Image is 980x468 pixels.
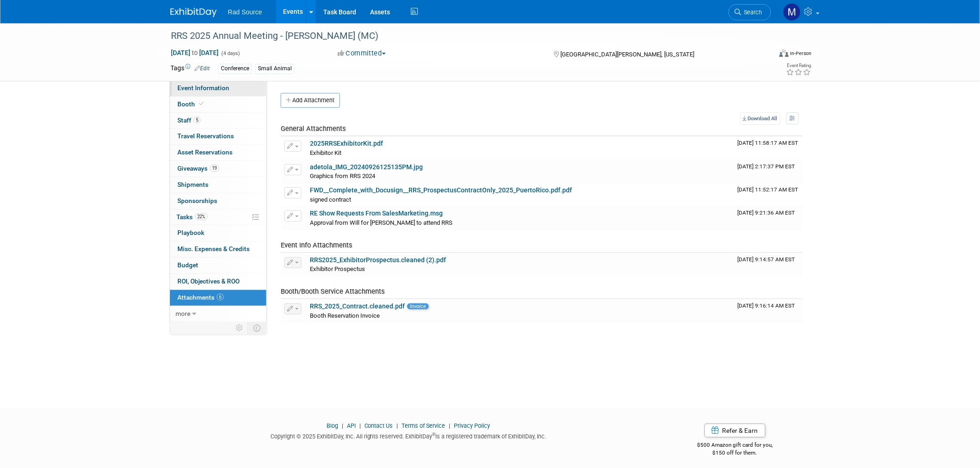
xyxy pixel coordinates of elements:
[786,63,811,68] div: Event Rating
[170,8,217,17] img: ExhibitDay
[170,209,266,225] a: Tasks22%
[310,265,365,272] span: Exhibitor Prospectus
[741,9,762,16] span: Search
[310,163,423,171] a: adetola_IMG_20240926125135PM.jpg
[177,245,250,252] span: Misc. Expenses & Credits
[195,65,210,72] a: Edit
[327,422,338,429] a: Blog
[170,145,266,160] a: Asset Reservations
[310,312,380,319] span: Booth Reservation Invoice
[177,148,232,156] span: Asset Reservations
[170,290,266,306] a: Attachments6
[738,186,798,193] span: Upload Timestamp
[177,117,201,124] span: Staff
[170,177,266,193] a: Shipments
[734,206,803,229] td: Upload Timestamp
[170,193,266,209] a: Sponsorships
[339,422,346,429] span: |
[454,422,490,429] a: Privacy Policy
[177,100,206,108] span: Booth
[734,136,803,160] td: Upload Timestamp
[347,422,356,429] a: API
[364,422,393,429] a: Contact Us
[560,51,694,58] span: [GEOGRAPHIC_DATA][PERSON_NAME], [US_STATE]
[210,165,219,172] span: 19
[310,219,452,226] span: Approval from Will for [PERSON_NAME] to attend RRS
[407,303,429,309] span: Invoice
[447,422,453,429] span: |
[402,422,446,429] a: Terms of Service
[170,241,266,257] a: Misc. Expenses & Credits
[170,161,266,177] a: Giveaways19
[704,424,766,437] a: Refer & Earn
[310,172,375,179] span: Graphics from RRS 2024
[170,129,266,144] a: Travel Reservations
[170,225,266,241] a: Playbook
[177,197,217,204] span: Sponsorships
[168,28,757,44] div: RRS 2025 Annual Meeting - [PERSON_NAME] (MC)
[177,294,224,301] span: Attachments
[232,322,248,334] td: Personalize Event Tab Strip
[738,256,795,263] span: Upload Timestamp
[176,310,190,317] span: more
[199,101,204,106] i: Booth reservation complete
[310,196,351,203] span: signed contract
[738,163,795,170] span: Upload Timestamp
[357,422,363,429] span: |
[170,80,266,96] a: Event Information
[177,84,229,92] span: Event Information
[740,112,780,125] a: Download All
[716,48,812,62] div: Event Format
[779,49,789,57] img: Format-Inperson.png
[310,256,446,264] a: RRS2025_ExhibitorProspectus.cleaned (2).pdf
[734,299,803,322] td: Upload Timestamp
[734,253,803,276] td: Upload Timestamp
[255,64,295,74] div: Small Animal
[395,422,401,429] span: |
[334,49,389,58] button: Committed
[660,449,810,457] div: $150 off for them.
[170,430,647,441] div: Copyright © 2025 ExhibitDay, Inc. All rights reserved. ExhibitDay is a registered trademark of Ex...
[281,241,352,249] span: Event Info Attachments
[310,302,405,310] a: RRS_2025_Contract.cleaned.pdf
[433,432,436,437] sup: ®
[177,181,208,188] span: Shipments
[734,183,803,206] td: Upload Timestamp
[281,124,346,133] span: General Attachments
[170,274,266,289] a: ROI, Objectives & ROO
[738,140,798,146] span: Upload Timestamp
[177,229,204,236] span: Playbook
[248,322,267,334] td: Toggle Event Tabs
[790,50,812,57] div: In-Person
[190,49,199,56] span: to
[170,258,266,273] a: Budget
[195,213,207,220] span: 22%
[281,93,340,108] button: Add Attachment
[176,213,207,221] span: Tasks
[170,113,266,129] a: Staff5
[170,63,210,74] td: Tags
[220,50,240,56] span: (4 days)
[310,149,341,156] span: Exhibitor Kit
[170,49,219,57] span: [DATE] [DATE]
[738,302,795,309] span: Upload Timestamp
[281,287,385,296] span: Booth/Booth Service Attachments
[783,3,801,21] img: Melissa Conboy
[228,8,262,16] span: Rad Source
[734,160,803,183] td: Upload Timestamp
[194,117,201,123] span: 5
[660,435,810,456] div: $500 Amazon gift card for you,
[218,64,252,74] div: Conference
[177,132,234,140] span: Travel Reservations
[170,306,266,322] a: more
[310,140,383,147] a: 2025RRSExhibitorKit.pdf
[738,209,795,216] span: Upload Timestamp
[170,97,266,112] a: Booth
[729,4,771,20] a: Search
[217,294,224,301] span: 6
[310,186,572,194] a: FWD__Complete_with_Docusign__RRS_ProspectusContractOnly_2025_PuertoRico.pdf.pdf
[177,277,239,285] span: ROI, Objectives & ROO
[177,261,198,269] span: Budget
[310,209,443,217] a: RE Show Requests From SalesMarketing.msg
[177,165,219,172] span: Giveaways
